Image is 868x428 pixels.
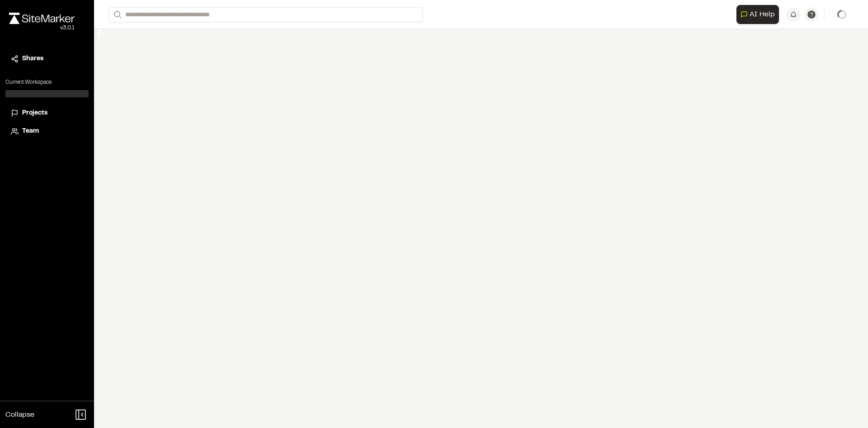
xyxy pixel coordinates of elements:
[11,54,83,64] a: Shares
[11,126,83,136] a: Team
[22,108,47,118] span: Projects
[736,5,779,24] button: Open AI Assistant
[108,7,125,22] button: Search
[5,78,89,87] p: Current Workspace
[22,126,39,136] span: Team
[9,24,75,32] div: Oh geez...please don't...
[736,5,783,24] div: Open AI Assistant
[750,9,775,20] span: AI Help
[22,54,43,64] span: Shares
[11,108,83,118] a: Projects
[9,13,75,24] img: rebrand.png
[5,409,34,420] span: Collapse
